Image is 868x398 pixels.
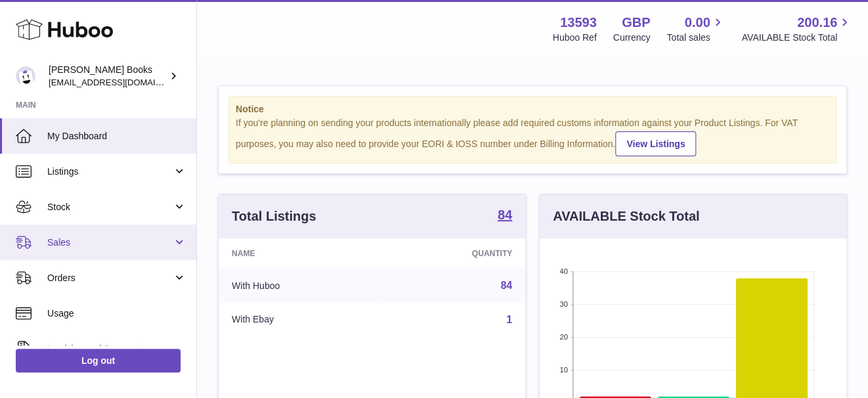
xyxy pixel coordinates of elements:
[613,32,651,44] div: Currency
[741,14,852,44] a: 200.16 AVAILABLE Stock Total
[560,14,597,32] strong: 13593
[232,208,316,225] h3: Total Listings
[797,14,837,32] span: 200.16
[666,14,725,44] a: 0.00 Total sales
[47,201,173,213] span: Stock
[47,272,173,284] span: Orders
[498,208,512,221] strong: 84
[498,208,512,224] a: 84
[553,208,699,225] h3: AVAILABLE Stock Total
[16,66,35,86] img: info@troybooks.co.uk
[49,77,193,87] span: [EMAIL_ADDRESS][DOMAIN_NAME]
[380,238,525,269] th: Quantity
[622,14,650,32] strong: GBP
[553,32,597,44] div: Huboo Ref
[47,130,186,143] span: My Dashboard
[666,32,725,44] span: Total sales
[16,349,181,372] a: Log out
[685,14,710,32] span: 0.00
[559,300,567,308] text: 30
[219,303,380,337] td: With Ebay
[49,64,167,89] div: [PERSON_NAME] Books
[47,166,173,178] span: Listings
[500,280,512,291] a: 84
[559,366,567,374] text: 10
[47,343,173,355] span: Invoicing and Payments
[559,267,567,275] text: 40
[236,117,829,156] div: If you're planning on sending your products internationally please add required customs informati...
[741,32,852,44] span: AVAILABLE Stock Total
[219,238,380,269] th: Name
[615,131,696,156] a: View Listings
[47,236,173,249] span: Sales
[47,307,186,320] span: Usage
[219,269,380,303] td: With Huboo
[236,103,829,116] strong: Notice
[559,333,567,341] text: 20
[506,314,512,325] a: 1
